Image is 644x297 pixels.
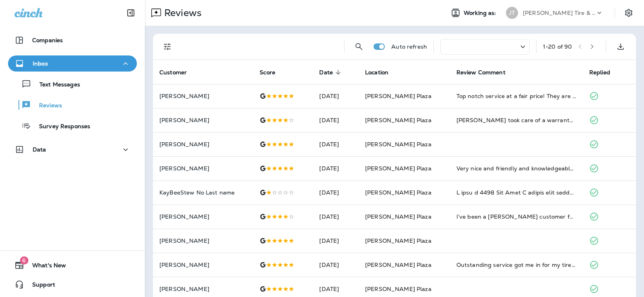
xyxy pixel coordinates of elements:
[365,261,431,268] span: [PERSON_NAME] Plaza
[159,286,247,292] p: [PERSON_NAME]
[365,69,399,76] span: Location
[319,69,333,76] span: Date
[589,69,621,76] span: Replied
[456,69,516,76] span: Review Comment
[33,146,46,153] p: Data
[159,141,247,147] p: [PERSON_NAME]
[365,237,431,244] span: [PERSON_NAME] Plaza
[365,69,388,76] span: Location
[32,37,63,43] p: Companies
[159,69,187,76] span: Customer
[8,55,137,72] button: Inbox
[8,117,137,134] button: Survey Responses
[456,261,576,269] div: Outstanding service got me in for my tires a day earlier overall very pleased with the service at...
[260,69,275,76] span: Score
[456,116,576,124] div: Jensen Tire took care of a warranty item. I am pleased with the results.
[24,262,66,272] span: What's New
[464,10,498,16] span: Working as:
[319,69,343,76] span: Date
[456,69,506,76] span: Review Comment
[351,39,367,55] button: Search Reviews
[365,285,431,293] span: [PERSON_NAME] Plaza
[31,102,62,110] p: Reviews
[20,256,28,264] span: 6
[33,60,48,67] p: Inbox
[161,7,202,19] p: Reviews
[523,10,595,16] p: [PERSON_NAME] Tire & Auto
[313,156,359,180] td: [DATE]
[159,69,197,76] span: Customer
[159,262,247,268] p: [PERSON_NAME]
[365,165,431,172] span: [PERSON_NAME] Plaza
[456,188,576,197] div: I have a 2015 Kia Soul I bought used about three weeks before the visit to this Jensen location. ...
[120,5,142,21] button: Collapse Sidebar
[456,213,576,221] div: I’ve been a Jensen customer for 15 years and they have always been friendly and very helpful.
[260,69,286,76] span: Score
[31,81,80,89] p: Text Messages
[589,69,610,76] span: Replied
[621,6,636,20] button: Settings
[365,141,431,148] span: [PERSON_NAME] Plaza
[159,165,247,172] p: [PERSON_NAME]
[365,213,431,220] span: [PERSON_NAME] Plaza
[365,189,431,196] span: [PERSON_NAME] Plaza
[31,123,90,131] p: Survey Responses
[8,76,137,92] button: Text Messages
[8,96,137,113] button: Reviews
[159,117,247,123] p: [PERSON_NAME]
[159,189,247,196] p: KayBeeStew No Last name
[456,164,576,172] div: Very nice and friendly and knowledgeable highly recommend them
[8,32,137,48] button: Companies
[365,117,431,124] span: [PERSON_NAME] Plaza
[8,141,137,158] button: Data
[313,253,359,277] td: [DATE]
[159,93,247,99] p: [PERSON_NAME]
[313,84,359,108] td: [DATE]
[613,39,629,55] button: Export as CSV
[313,132,359,156] td: [DATE]
[313,205,359,229] td: [DATE]
[456,92,576,100] div: Top notch service at a fair price! They are always my go to place for oil changes,repair work, an...
[159,39,175,55] button: Filters
[543,43,572,50] div: 1 - 20 of 90
[365,92,431,100] span: [PERSON_NAME] Plaza
[391,43,427,50] p: Auto refresh
[8,277,137,293] button: Support
[313,180,359,205] td: [DATE]
[159,213,247,220] p: [PERSON_NAME]
[313,229,359,253] td: [DATE]
[159,238,247,244] p: [PERSON_NAME]
[313,108,359,132] td: [DATE]
[24,281,55,291] span: Support
[8,257,137,273] button: 6What's New
[506,7,518,19] div: JT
